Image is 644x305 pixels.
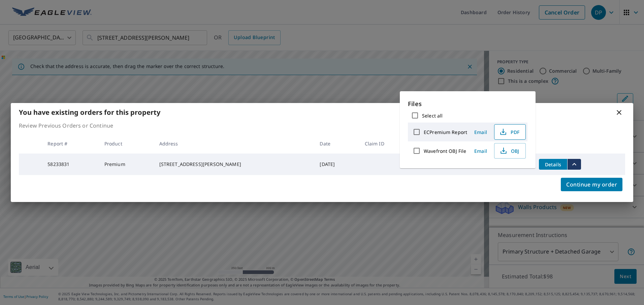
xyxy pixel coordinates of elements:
[561,178,622,191] button: Continue my order
[498,128,520,136] span: PDF
[498,147,520,155] span: OBJ
[314,134,359,154] th: Date
[19,108,160,117] b: You have existing orders for this property
[42,154,99,175] td: 58233831
[408,99,527,108] p: Files
[159,161,309,168] div: [STREET_ADDRESS][PERSON_NAME]
[359,134,412,154] th: Claim ID
[566,180,617,189] span: Continue my order
[19,122,625,130] p: Review Previous Orders or Continue
[543,161,563,168] span: Details
[42,134,99,154] th: Report #
[470,146,491,156] button: Email
[99,154,154,175] td: Premium
[154,134,315,154] th: Address
[539,159,567,170] button: detailsBtn-58233831
[422,112,443,119] label: Select all
[494,143,526,159] button: OBJ
[424,129,467,135] label: ECPremium Report
[470,127,491,137] button: Email
[473,129,489,135] span: Email
[424,148,466,154] label: Wavefront OBJ File
[567,159,581,170] button: filesDropdownBtn-58233831
[99,134,154,154] th: Product
[314,154,359,175] td: [DATE]
[473,148,489,154] span: Email
[494,124,526,140] button: PDF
